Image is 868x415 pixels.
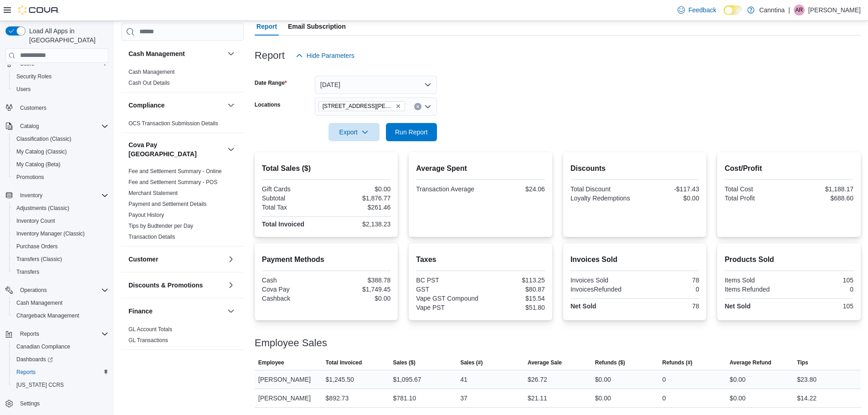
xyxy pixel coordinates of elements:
[328,277,390,284] div: $388.78
[416,254,545,265] h2: Taxes
[13,84,108,95] span: Users
[257,17,277,36] span: Report
[2,328,112,340] button: Reports
[128,79,170,87] span: Cash Out Details
[16,299,62,307] span: Cash Management
[16,381,64,389] span: [US_STATE] CCRS
[9,83,112,96] button: Users
[128,80,170,86] a: Cash Out Details
[724,302,750,310] strong: Net Sold
[128,337,168,344] span: GL Transactions
[16,230,85,237] span: Inventory Manager (Classic)
[13,354,108,365] span: Dashboards
[570,286,633,293] div: InvoicesRefunded
[13,71,55,82] a: Security Roles
[128,307,153,316] h3: Finance
[416,295,478,302] div: Vape GST Compound
[9,366,112,379] button: Reports
[128,255,224,264] button: Customer
[255,338,327,348] h3: Employee Sales
[128,179,217,186] span: Fee and Settlement Summary - POS
[128,101,164,110] h3: Compliance
[121,118,244,133] div: Compliance
[128,69,175,75] a: Cash Management
[13,254,66,265] a: Transfers (Classic)
[395,128,428,137] span: Run Report
[416,304,478,311] div: Vape PST
[13,133,108,144] span: Classification (Classic)
[570,302,596,310] strong: Net Sold
[393,393,416,404] div: $781.10
[528,359,562,366] span: Average Sale
[128,190,178,197] span: Merchant Statement
[128,101,224,110] button: Compliance
[483,185,545,193] div: $24.06
[2,120,112,133] button: Catalog
[688,5,716,15] span: Feedback
[759,5,785,15] p: Canntina
[9,227,112,240] button: Inventory Manager (Classic)
[26,26,108,45] span: Load All Apps in [GEOGRAPHIC_DATA]
[791,185,853,193] div: $1,188.17
[255,370,322,389] div: [PERSON_NAME]
[16,328,43,339] button: Reports
[13,71,108,82] span: Security Roles
[128,201,206,207] a: Payment and Settlement Details
[570,195,633,202] div: Loyalty Redemptions
[528,374,547,385] div: $26.72
[724,286,787,293] div: Items Refunded
[791,286,853,293] div: 0
[255,79,287,87] label: Date Range
[393,359,415,366] span: Sales ($)
[323,102,394,111] span: [STREET_ADDRESS][PERSON_NAME]
[791,195,853,202] div: $688.60
[663,359,693,366] span: Refunds (#)
[226,280,236,291] button: Discounts & Promotions
[796,5,803,15] span: AR
[460,393,467,404] div: 37
[262,254,391,265] h2: Payment Methods
[226,100,236,111] button: Compliance
[262,286,324,293] div: Cova Pay
[16,86,31,93] span: Users
[13,215,59,226] a: Inventory Count
[724,5,743,15] input: Dark Mode
[729,359,771,366] span: Average Refund
[13,228,88,239] a: Inventory Manager (Classic)
[16,343,70,350] span: Canadian Compliance
[16,243,58,250] span: Purchase Orders
[13,341,108,352] span: Canadian Compliance
[262,277,324,284] div: Cash
[16,398,108,409] span: Settings
[128,120,218,127] a: OCS Transaction Submission Details
[226,306,236,317] button: Finance
[20,330,39,338] span: Reports
[797,393,817,404] div: $14.22
[9,215,112,227] button: Inventory Count
[16,398,43,409] a: Settings
[483,286,545,293] div: $80.87
[262,195,324,202] div: Subtotal
[416,277,478,284] div: BC PST
[328,185,390,193] div: $0.00
[226,144,236,155] button: Cova Pay [GEOGRAPHIC_DATA]
[255,389,322,407] div: [PERSON_NAME]
[128,222,193,230] span: Tips by Budtender per Day
[13,310,108,321] span: Chargeback Management
[326,374,354,385] div: $1,245.50
[128,281,224,290] button: Discounts & Promotions
[13,203,73,214] a: Adjustments (Classic)
[791,302,853,310] div: 105
[570,254,699,265] h2: Invoices Sold
[128,140,224,159] button: Cova Pay [GEOGRAPHIC_DATA]
[729,374,745,385] div: $0.00
[414,103,421,110] button: Clear input
[128,212,164,218] a: Payout History
[791,277,853,284] div: 105
[9,158,112,171] button: My Catalog (Beta)
[13,367,108,378] span: Reports
[13,159,64,170] a: My Catalog (Beta)
[255,101,281,108] label: Locations
[128,326,172,333] span: GL Account Totals
[395,103,401,109] button: Remove 725 Nelson Street from selection in this group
